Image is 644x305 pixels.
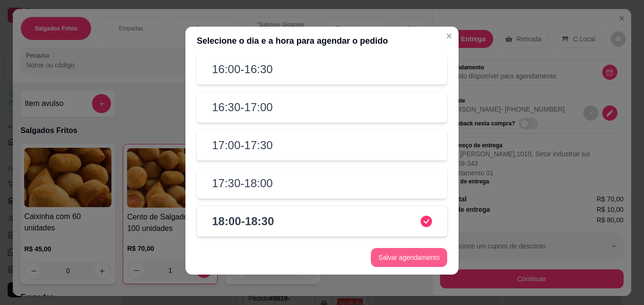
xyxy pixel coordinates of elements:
h2: 17:30 - 18:00 [212,176,273,191]
header: Selecione o dia e a hora para agendar o pedido [185,27,459,55]
button: Salvar agendamento [371,248,447,267]
h2: 17:00 - 17:30 [212,138,273,153]
h2: 16:00 - 16:30 [212,62,273,77]
button: Close [442,29,457,44]
h2: 18:00 - 18:30 [212,214,274,229]
h2: 16:30 - 17:00 [212,100,273,115]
